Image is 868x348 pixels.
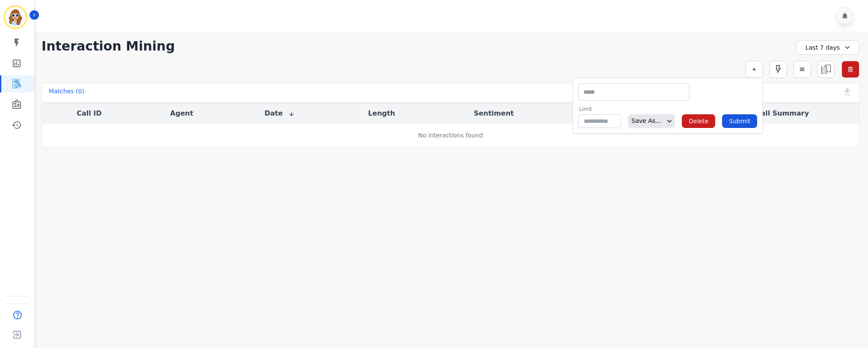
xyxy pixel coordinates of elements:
[265,108,295,119] button: Date
[722,114,757,128] button: Submit
[682,114,715,128] button: Delete
[628,114,661,128] div: Save As...
[77,108,101,119] button: Call ID
[580,88,687,97] ul: selected options
[579,106,621,113] label: Limit
[49,87,84,99] div: Matches ( 0 )
[418,131,483,140] div: No interactions found
[796,40,859,55] div: Last 7 days
[474,108,514,119] button: Sentiment
[42,39,175,54] h1: Interaction Mining
[368,108,395,119] button: Length
[756,108,809,119] button: Call Summary
[170,108,193,119] button: Agent
[5,7,26,27] img: Bordered avatar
